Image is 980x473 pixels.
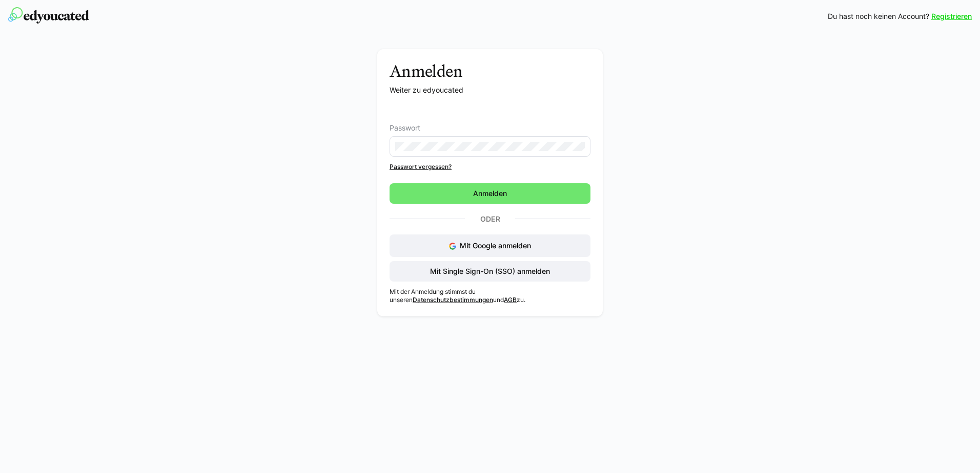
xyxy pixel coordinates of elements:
[931,11,972,21] a: Registrieren
[390,85,590,95] p: Weiter zu edyoucated
[390,61,590,81] h3: Anmelden
[428,266,552,276] span: Mit Single Sign-On (SSO) anmelden
[413,296,493,304] a: Datenschutzbestimmungen
[8,7,89,24] img: edyoucated
[390,234,590,257] button: Mit Google anmelden
[460,241,531,250] span: Mit Google anmelden
[828,11,929,21] span: Du hast noch keinen Account?
[390,288,590,304] p: Mit der Anmeldung stimmst du unseren und zu.
[390,124,420,132] span: Passwort
[390,163,590,171] a: Passwort vergessen?
[504,296,517,304] a: AGB
[390,183,590,204] button: Anmelden
[465,212,515,226] p: Oder
[472,188,508,199] span: Anmelden
[390,261,590,282] button: Mit Single Sign-On (SSO) anmelden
